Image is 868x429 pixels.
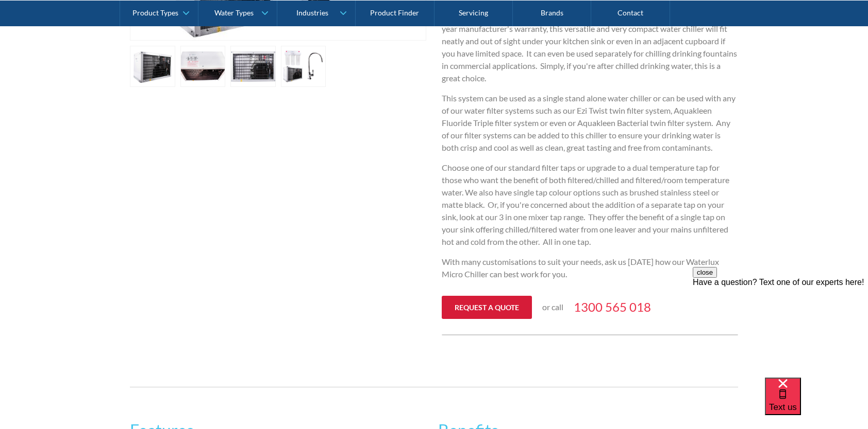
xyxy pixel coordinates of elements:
a: Request a quote [442,296,532,319]
div: Water Types [214,8,254,17]
a: open lightbox [180,46,226,87]
a: 1300 565 018 [574,298,651,316]
p: This system can be used as a single stand alone water chiller or can be used with any of our wate... [442,92,738,154]
a: open lightbox [130,46,175,87]
div: Product Types [132,8,178,17]
iframe: podium webchat widget bubble [765,378,868,429]
iframe: podium webchat widget prompt [693,267,868,390]
p: With many customisations to suit your needs, ask us [DATE] how our Waterlux Micro Chiller can bes... [442,256,738,280]
a: open lightbox [230,46,276,87]
p: or call [542,301,563,313]
p: If you like chilled water you will love our Waterlux Micro Chiller, now backed by a 3-year manufa... [442,10,738,84]
a: open lightbox [281,46,326,87]
p: Choose one of our standard filter taps or upgrade to a dual temperature tap for those who want th... [442,162,738,248]
div: Industries [296,8,328,17]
